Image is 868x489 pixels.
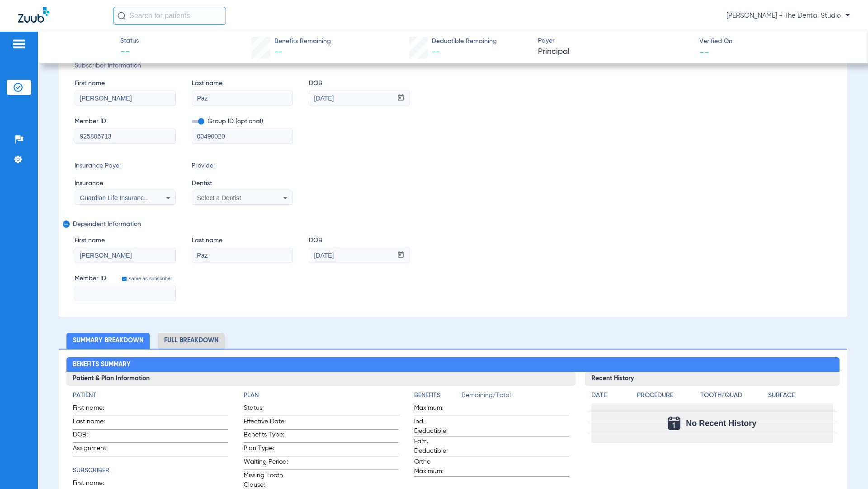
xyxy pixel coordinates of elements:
[700,391,765,400] h4: Tooth/Quad
[192,179,293,188] span: Dentist
[274,48,283,56] span: --
[392,91,410,105] button: Open calendar
[637,391,697,403] app-breakdown-title: Procedure
[244,430,288,442] span: Benefits Type:
[585,372,840,386] h3: Recent History
[309,236,410,245] span: DOB
[768,391,833,403] app-breakdown-title: Surface
[414,417,458,436] span: Ind. Deductible:
[73,403,117,416] span: First name:
[591,391,629,400] h4: Date
[414,391,462,403] app-breakdown-title: Benefits
[309,79,410,88] span: DOB
[192,117,293,126] span: Group ID (optional)
[699,47,709,57] span: --
[274,37,331,46] span: Benefits Remaining
[414,457,458,476] span: Ortho Maximum:
[392,248,410,263] button: Open calendar
[75,236,176,245] span: First name
[158,333,225,349] li: Full Breakdown
[823,446,868,489] iframe: Chat Widget
[538,36,692,46] span: Payer
[726,11,850,20] span: [PERSON_NAME] - The Dental Studio
[12,38,26,49] img: hamburger-icon
[686,419,756,428] span: No Recent History
[414,437,458,456] span: Fam. Deductible:
[73,391,227,400] h4: Patient
[197,194,241,201] span: Select a Dentist
[414,391,462,400] h4: Benefits
[73,466,227,475] h4: Subscriber
[120,46,139,59] span: --
[414,403,458,416] span: Maximum:
[66,333,150,349] li: Summary Breakdown
[66,372,575,386] h3: Patient & Plan Information
[73,221,830,228] span: Dependent Information
[192,236,293,245] span: Last name
[118,12,126,20] img: Search Icon
[75,117,176,126] span: Member ID
[668,417,680,430] img: Calendar
[244,457,288,470] span: Waiting Period:
[192,161,293,171] span: Provider
[66,357,839,372] h2: Benefits Summary
[699,37,853,46] span: Verified On
[73,444,117,456] span: Assignment:
[192,79,293,88] span: Last name
[432,48,440,56] span: --
[700,391,765,403] app-breakdown-title: Tooth/Quad
[432,37,497,46] span: Deductible Remaining
[591,391,629,403] app-breakdown-title: Date
[244,391,398,400] h4: Plan
[244,417,288,429] span: Effective Date:
[75,179,176,188] span: Insurance
[18,7,49,23] img: Zuub Logo
[127,275,172,282] label: same as subscriber
[75,61,831,71] span: Subscriber Information
[244,444,288,456] span: Plan Type:
[462,391,569,403] span: Remaining/Total
[75,161,176,171] span: Insurance Payer
[75,79,176,88] span: First name
[80,194,192,201] span: Guardian Life Insurance Co. Of America
[538,46,692,58] span: Principal
[73,430,117,442] span: DOB:
[244,403,288,416] span: Status:
[637,391,697,400] h4: Procedure
[113,7,226,25] input: Search for patients
[120,36,139,46] span: Status
[768,391,833,400] h4: Surface
[63,221,68,231] mat-icon: remove
[75,274,106,283] span: Member ID
[73,417,117,429] span: Last name:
